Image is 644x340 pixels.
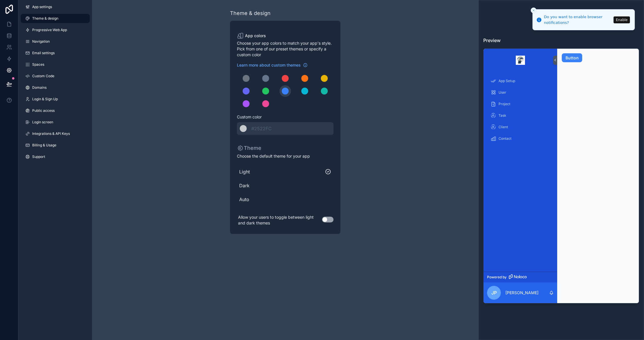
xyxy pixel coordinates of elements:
span: Client [499,125,508,129]
a: Email settings [21,48,90,58]
span: Support [32,154,45,159]
span: Theme & design [32,16,58,21]
span: User [499,90,506,95]
span: Choose your app colors to match your app's style. Pick from one of our preset themes or specify a... [237,40,333,58]
a: Domains [21,83,90,92]
span: App colors [245,33,266,39]
span: Custom Code [32,74,54,78]
span: JP [491,289,497,296]
span: Public access [32,108,55,113]
span: Task [499,113,506,118]
p: [PERSON_NAME] [505,290,538,296]
span: Contact [499,136,511,141]
a: App Setup [487,76,554,86]
a: Progressive Web App [21,25,90,35]
span: Choose the default theme for your app [237,153,333,159]
img: App logo [516,56,525,65]
span: Learn more about custom themes [237,62,301,68]
a: Theme & design [21,14,90,23]
span: Integrations & API Keys [32,131,70,136]
a: Learn more about custom themes [237,62,308,68]
div: scrollable content [484,72,557,272]
h3: Preview [483,37,639,44]
button: Close toast [531,7,536,13]
a: Billing & Usage [21,141,90,150]
a: Custom Code [21,71,90,81]
a: Login screen [21,118,90,127]
a: App settings [21,2,90,12]
a: Support [21,152,90,161]
span: Navigation [32,39,50,44]
div: Theme & design [230,9,271,17]
span: Light [239,168,325,175]
span: Billing & Usage [32,143,56,148]
a: User [487,87,554,98]
a: Spaces [21,60,90,69]
a: Public access [21,106,90,115]
span: #2522FC [251,126,272,131]
span: Domains [32,85,47,90]
a: Task [487,110,554,121]
p: Theme [237,144,261,152]
span: Powered by [487,275,507,279]
button: Enable [614,16,630,23]
a: Project [487,99,554,109]
span: Dark [239,182,331,189]
a: Client [487,122,554,132]
span: Project [499,102,510,106]
span: Login screen [32,120,53,124]
a: Integrations & API Keys [21,129,90,138]
p: Allow your users to toggle between light and dark themes [237,213,322,227]
div: Do you want to enable browser notifications? [544,14,612,25]
span: Auto [239,196,331,203]
span: Login & Sign Up [32,97,58,101]
a: Contact [487,133,554,144]
a: Navigation [21,37,90,46]
span: App settings [32,5,52,9]
a: Powered by [484,272,557,282]
span: Custom color [237,114,329,120]
button: Button [562,53,582,63]
span: Email settings [32,51,55,55]
span: App Setup [499,79,515,83]
a: Login & Sign Up [21,95,90,104]
span: Progressive Web App [32,28,67,32]
span: Spaces [32,62,44,67]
